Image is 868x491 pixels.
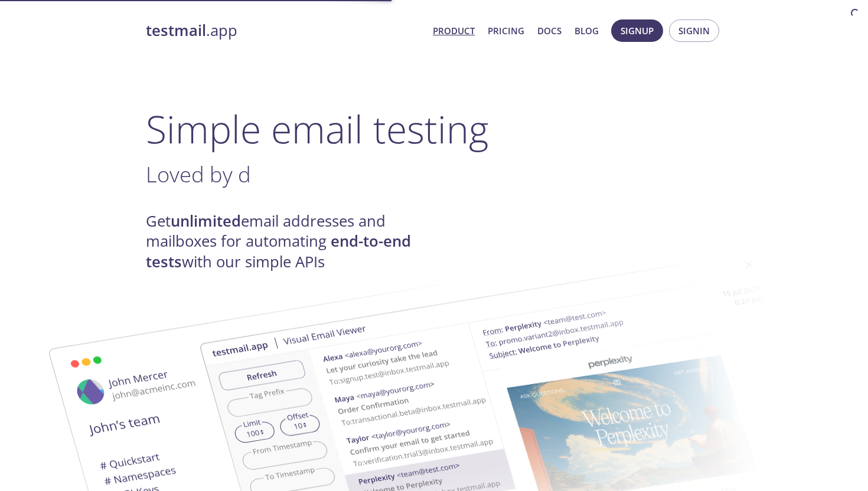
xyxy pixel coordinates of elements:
[678,23,710,38] span: Signin
[146,20,206,41] strong: testmail
[146,159,251,189] span: Loved by d
[669,19,719,42] button: Signin
[146,231,411,271] strong: end-to-end tests
[611,19,663,42] button: Signup
[146,21,423,41] a: testmail.app
[621,23,654,38] span: Signup
[488,23,524,38] a: Pricing
[171,211,241,231] strong: unlimited
[146,211,434,272] h4: Get email addresses and mailboxes for automating with our simple APIs
[433,23,475,38] a: Product
[146,106,722,152] h1: Simple email testing
[575,23,599,38] a: Blog
[537,23,562,38] a: Docs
